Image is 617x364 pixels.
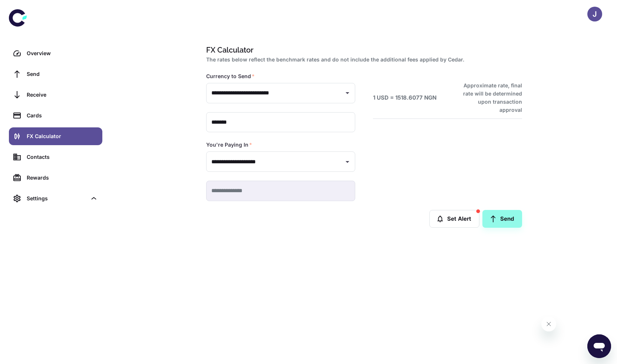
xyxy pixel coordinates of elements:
div: Cards [27,111,98,120]
a: Overview [9,44,102,62]
span: Hi. Need any help? [4,5,53,11]
a: Contacts [9,148,102,166]
a: Send [9,65,102,83]
label: You're Paying In [206,141,252,148]
div: Send [27,70,98,78]
div: Overview [27,49,98,57]
a: Receive [9,86,102,104]
a: Cards [9,107,102,124]
h6: Approximate rate, final rate will be determined upon transaction approval [455,81,522,114]
a: Rewards [9,169,102,187]
button: Open [342,88,353,98]
div: Rewards [27,174,98,182]
iframe: Close message [541,317,556,331]
div: Contacts [27,153,98,161]
div: FX Calculator [27,132,98,140]
button: Set Alert [429,210,479,228]
a: FX Calculator [9,127,102,145]
button: J [587,7,602,21]
div: Receive [27,91,98,99]
label: Currency to Send [206,73,255,80]
h1: FX Calculator [206,44,519,56]
h6: 1 USD = 1518.6077 NGN [373,94,436,102]
div: Settings [27,194,87,203]
button: Open [342,157,353,167]
div: Settings [9,190,102,207]
a: Send [482,210,522,228]
iframe: Button to launch messaging window [587,334,611,358]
